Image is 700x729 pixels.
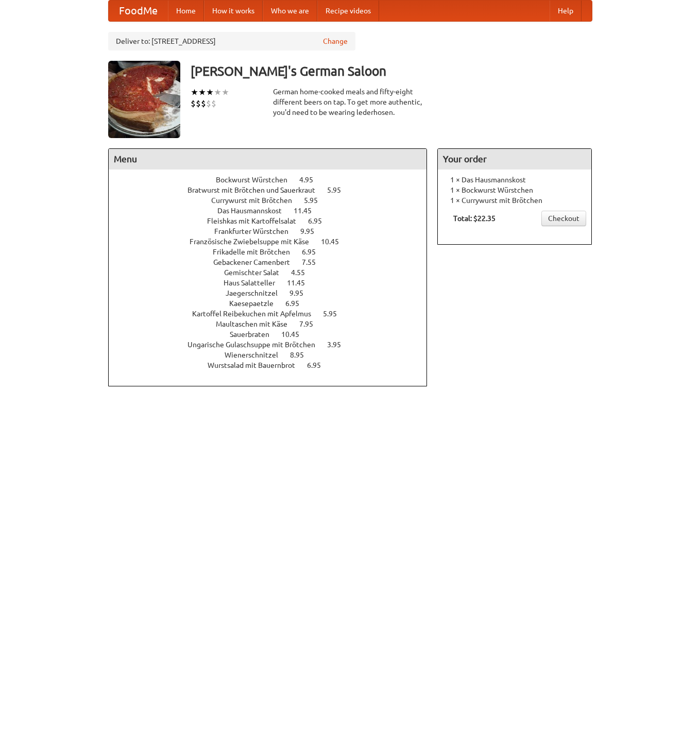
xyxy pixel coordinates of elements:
a: Wienerschnitzel 8.95 [225,351,323,359]
li: $ [211,98,216,109]
li: $ [196,98,201,109]
li: 1 × Bockwurst Würstchen [443,185,586,195]
span: Wienerschnitzel [225,351,288,359]
span: 4.55 [291,268,315,277]
a: Help [550,1,582,21]
span: 7.55 [302,258,326,266]
a: Ungarische Gulaschsuppe mit Brötchen 3.95 [187,341,360,349]
a: Fleishkas mit Kartoffelsalat 6.95 [207,217,341,225]
a: FoodMe [109,1,168,21]
li: ★ [191,87,198,98]
div: Deliver to: [STREET_ADDRESS] [108,32,355,50]
span: 9.95 [289,289,314,297]
span: Sauerbraten [230,330,280,338]
a: Bockwurst Würstchen 4.95 [216,176,332,184]
li: ★ [214,87,221,98]
span: Currywurst mit Brötchen [211,196,302,205]
li: $ [201,98,206,109]
span: Maultaschen mit Käse [216,320,298,328]
span: Kartoffel Reibekuchen mit Apfelmus [192,310,321,318]
span: 10.45 [281,330,310,338]
span: Wurstsalad mit Bauernbrot [208,361,305,369]
img: angular.jpg [108,61,180,138]
h4: Your order [438,149,591,169]
span: 5.95 [323,310,347,318]
span: 4.95 [299,176,323,184]
span: Bratwurst mit Brötchen und Sauerkraut [187,186,326,194]
li: 1 × Currywurst mit Brötchen [443,195,586,206]
span: 10.45 [321,238,349,246]
span: Bockwurst Würstchen [216,176,298,184]
span: Gemischter Salat [224,268,289,277]
span: 3.95 [327,341,351,349]
a: Haus Salatteller 11.45 [224,279,324,287]
span: 7.95 [299,320,323,328]
a: Currywurst mit Brötchen 5.95 [211,196,337,205]
span: 8.95 [290,351,314,359]
a: Frikadelle mit Brötchen 6.95 [213,248,335,256]
li: ★ [206,87,214,98]
span: 6.95 [285,299,310,308]
span: Frikadelle mit Brötchen [213,248,300,256]
span: Frankfurter Würstchen [214,227,299,235]
span: 9.95 [300,227,325,235]
a: How it works [204,1,263,21]
a: Home [168,1,204,21]
a: Frankfurter Würstchen 9.95 [214,227,333,235]
span: Ungarische Gulaschsuppe mit Brötchen [187,341,326,349]
li: ★ [198,87,206,98]
span: 6.95 [307,361,331,369]
b: Total: $22.35 [453,214,496,223]
h3: [PERSON_NAME]'s German Saloon [191,61,592,81]
a: Change [323,36,348,46]
span: Haus Salatteller [224,279,285,287]
a: Das Hausmannskost 11.45 [217,207,331,215]
span: 6.95 [302,248,326,256]
span: 5.95 [327,186,351,194]
a: Who we are [263,1,317,21]
span: Jaegerschnitzel [226,289,288,297]
span: 5.95 [304,196,328,205]
a: Recipe videos [317,1,379,21]
h4: Menu [109,149,427,169]
span: Das Hausmannskost [217,207,292,215]
a: Bratwurst mit Brötchen und Sauerkraut 5.95 [187,186,360,194]
a: Sauerbraten 10.45 [230,330,318,338]
a: Checkout [541,211,586,226]
li: 1 × Das Hausmannskost [443,175,586,185]
a: Jaegerschnitzel 9.95 [226,289,322,297]
span: Französische Zwiebelsuppe mit Käse [190,238,319,246]
li: $ [206,98,211,109]
span: Gebackener Camenbert [213,258,300,266]
span: 11.45 [294,207,322,215]
a: Kaesepaetzle 6.95 [229,299,318,308]
span: Fleishkas mit Kartoffelsalat [207,217,306,225]
a: Maultaschen mit Käse 7.95 [216,320,332,328]
a: Wurstsalad mit Bauernbrot 6.95 [208,361,340,369]
a: Kartoffel Reibekuchen mit Apfelmus 5.95 [192,310,356,318]
a: Französische Zwiebelsuppe mit Käse 10.45 [190,238,358,246]
li: ★ [221,87,229,98]
a: Gebackener Camenbert 7.55 [213,258,335,266]
a: Gemischter Salat 4.55 [224,268,324,277]
span: 11.45 [287,279,315,287]
span: Kaesepaetzle [229,299,284,308]
span: 6.95 [308,217,332,225]
div: German home-cooked meals and fifty-eight different beers on tap. To get more authentic, you'd nee... [273,87,428,117]
li: $ [191,98,196,109]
